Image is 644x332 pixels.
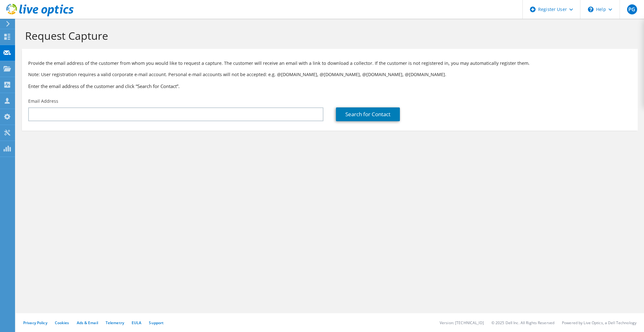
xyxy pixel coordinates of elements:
[28,60,631,67] p: Provide the email address of the customer from whom you would like to request a capture. The cust...
[28,71,631,78] p: Note: User registration requires a valid corporate e-mail account. Personal e-mail accounts will ...
[562,320,636,325] li: Powered by Live Optics, a Dell Technology
[627,4,637,14] span: PG
[25,29,631,42] h1: Request Capture
[23,320,47,325] a: Privacy Policy
[588,7,594,12] svg: \n
[28,83,631,90] h3: Enter the email address of the customer and click “Search for Contact”.
[336,107,400,121] a: Search for Contact
[440,320,484,325] li: Version: [TECHNICAL_ID]
[77,320,98,325] a: Ads & Email
[132,320,141,325] a: EULA
[28,98,58,104] label: Email Address
[106,320,124,325] a: Telemetry
[55,320,69,325] a: Cookies
[149,320,164,325] a: Support
[491,320,554,325] li: © 2025 Dell Inc. All Rights Reserved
